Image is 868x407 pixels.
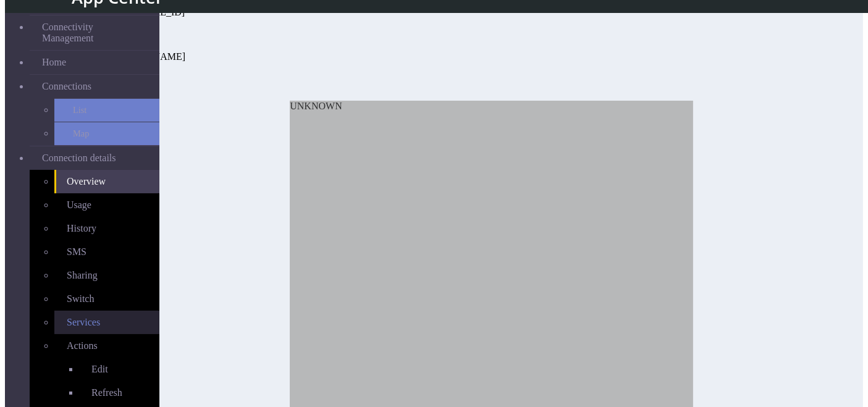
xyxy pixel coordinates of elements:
div: Security tags [107,29,284,40]
div: LOCATION [82,90,284,101]
a: SMS [54,240,159,264]
a: Connection details [30,146,159,170]
div: EID [107,62,284,73]
span: Actions [67,340,98,351]
a: Services [54,311,159,334]
span: Sharing [67,270,98,280]
span: History [67,223,96,233]
span: SMS [67,246,86,257]
a: History [54,217,159,240]
span: Usage [67,199,91,210]
span: Overview [67,176,106,187]
span: Services [67,317,100,327]
a: Overview [54,170,159,193]
a: Connections [30,75,159,98]
span: Refresh [91,387,122,398]
span: UNKNOWN [290,101,342,111]
a: Home [30,51,159,74]
a: Usage [54,193,159,217]
a: List [54,99,159,122]
span: Switch [67,293,94,304]
a: Refresh [79,381,159,405]
div: SKU [107,18,284,29]
span: Connections [42,81,91,92]
span: Edit [91,364,108,374]
a: Connectivity Management [30,15,159,50]
a: Edit [79,358,159,381]
a: Actions [54,334,159,358]
a: Switch [54,287,159,311]
span: Connection details [42,153,116,164]
a: Map [54,122,159,145]
span: List [73,105,86,115]
span: Map [73,128,89,139]
a: Sharing [54,264,159,287]
div: Shared with [107,40,284,51]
